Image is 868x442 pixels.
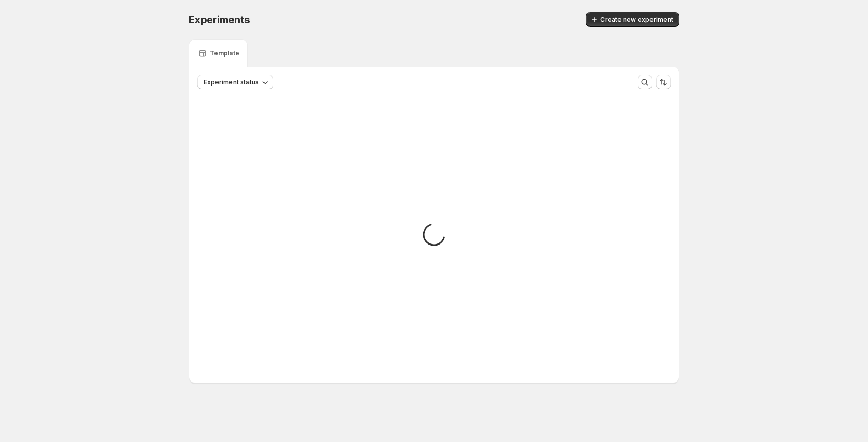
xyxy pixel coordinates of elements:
span: Experiments [189,13,250,26]
span: Experiment status [204,78,259,86]
p: Template [210,49,239,57]
span: Create new experiment [600,16,673,24]
button: Create new experiment [586,12,679,27]
button: Experiment status [197,75,273,89]
button: Sort the results [656,75,671,89]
